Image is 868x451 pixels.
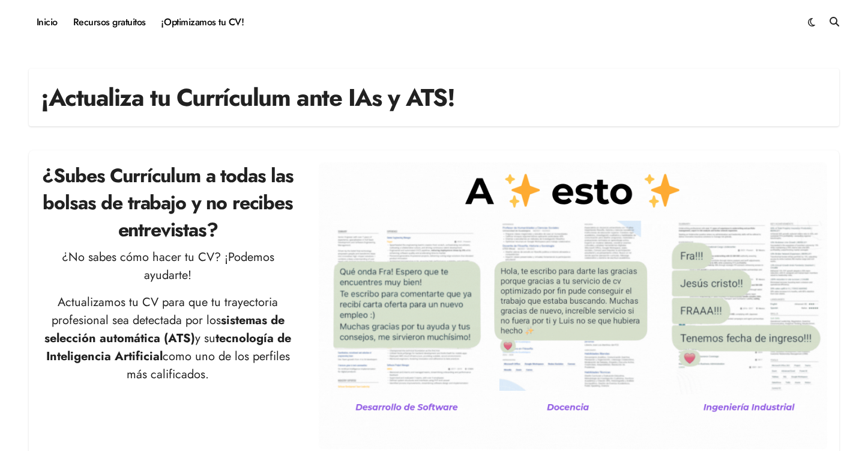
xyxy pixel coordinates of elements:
p: Actualizamos tu CV para que tu trayectoria profesional sea detectada por los y su como uno de los... [41,293,295,384]
strong: tecnología de Inteligencia Artificial [46,330,292,365]
h2: ¿Subes Currículum a todas las bolsas de trabajo y no recibes entrevistas? [41,162,295,243]
h1: ¡Actualiza tu Currículum ante IAs y ATS! [41,81,454,114]
a: Recursos gratuitos [65,6,154,38]
strong: sistemas de selección automática (ATS) [44,311,285,347]
a: Inicio [29,6,65,38]
a: ¡Optimizamos tu CV! [154,6,252,38]
p: ¿No sabes cómo hacer tu CV? ¡Podemos ayudarte! [41,248,295,284]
